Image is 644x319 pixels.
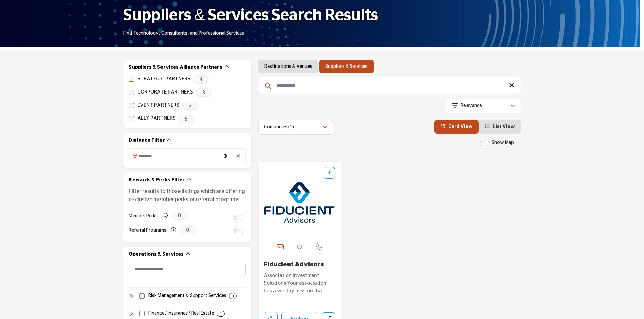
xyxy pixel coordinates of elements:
[264,270,336,295] a: Association Investment Solutions Your association has a worthy mission that serves a unique commu...
[234,229,243,234] input: Switch to Referral Programs
[129,187,246,204] p: Filter results to those listings which are offering exclusive member perks or referral programs.
[137,115,176,123] label: ALLY PARTNERS
[129,262,246,276] input: Search Category
[264,262,324,268] a: Fiducient Advisors
[129,251,184,258] h2: Operations & Services
[440,124,473,129] a: View Card
[196,88,211,97] span: 3
[220,149,230,164] div: Choose your current location
[129,64,222,71] h2: Suppliers & Services Alliance Partners
[137,102,179,109] label: EVENT PARTNERS
[129,77,134,82] input: STRATEGIC PARTNERS checkbox
[258,77,521,94] input: Search Keyword
[479,120,521,134] li: List View
[179,115,194,123] span: 5
[493,124,515,129] span: List View
[434,120,479,134] li: Card View
[264,167,335,238] img: Fiducient Advisors
[446,99,521,113] button: Relevance
[325,63,368,70] a: Suppliers & Services
[137,75,191,83] label: STRATEGIC PARTNERS
[129,116,134,121] input: ALLY PARTNERS checkbox
[172,212,187,220] span: 0
[264,167,335,238] a: Open Listing in new tab
[148,310,214,317] h4: Finance / Insurance / Real Estate: Financial management, accounting, insurance, banking, payroll,...
[264,272,336,295] p: Association Investment Solutions Your association has a worthy mission that serves a unique commu...
[129,224,166,236] label: Referral Programs
[219,311,222,316] b: 1
[258,120,333,135] button: Companies (1)
[129,90,134,95] input: CORPORATE PARTNERS checkbox
[448,124,473,129] span: Card View
[492,139,514,147] label: Show Map
[129,149,220,162] input: Search Location
[234,215,243,220] input: Switch to Member Perks
[232,294,234,298] b: 0
[234,149,244,164] div: Clear search location
[327,170,331,175] a: Add To List
[180,226,196,234] span: 0
[485,124,515,129] a: View List
[139,311,145,316] input: Select Finance / Insurance / Real Estate checkbox
[264,124,294,131] p: Companies (1)
[137,88,193,96] label: CORPORATE PARTNERS
[129,177,185,184] h2: Rewards & Perks Filter
[217,311,225,317] div: 1 Results For Finance / Insurance / Real Estate
[194,75,209,84] span: 4
[129,210,158,222] label: Member Perks
[461,103,482,109] p: Relevance
[123,30,244,37] p: Find Technology, Consultants, and Professional Services
[148,293,226,299] h4: Risk Management & Support Services: Services for cancellation insurance and transportation soluti...
[139,293,145,299] input: Select Risk Management & Support Services checkbox
[182,102,198,110] span: 7
[123,5,378,26] h1: Suppliers & Services Search Results
[229,293,237,299] div: 0 Results For Risk Management & Support Services
[264,63,312,70] a: Destinations & Venues
[264,261,336,269] h3: Fiducient Advisors
[129,137,165,144] h2: Distance Filter
[129,103,134,108] input: EVENT PARTNERS checkbox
